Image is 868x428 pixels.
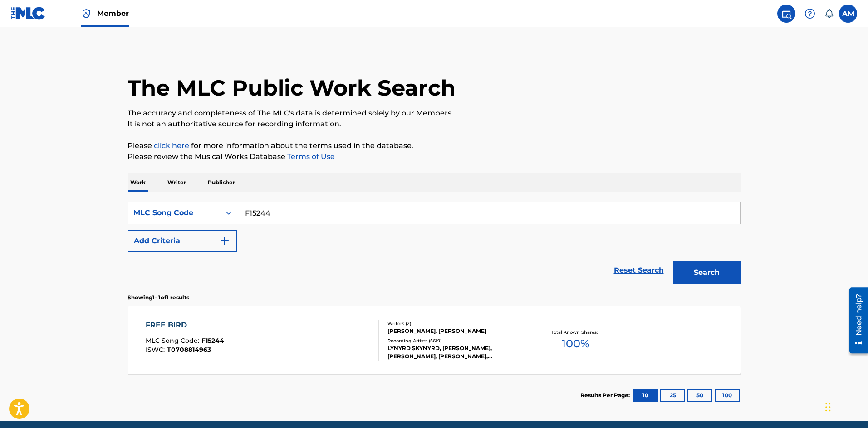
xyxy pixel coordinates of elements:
p: The accuracy and completeness of The MLC's data is determined solely by our Members. [128,108,741,119]
p: Total Known Shares: [551,329,600,336]
button: 100 [715,389,740,402]
button: Add Criteria [128,230,237,252]
p: It is not an authoritative source for recording information. [128,119,741,130]
iframe: Resource Center [843,284,868,357]
div: MLC Song Code [133,207,215,218]
a: FREE BIRDMLC Song Code:F15244ISWC:T0708814963Writers (2)[PERSON_NAME], [PERSON_NAME]Recording Art... [128,306,741,374]
span: F15244 [201,337,224,345]
p: Please review the Musical Works Database [128,151,741,162]
p: Publisher [205,173,238,192]
a: Reset Search [609,260,668,280]
iframe: Chat Widget [823,385,868,428]
img: MLC Logo [11,7,46,20]
span: MLC Song Code : [146,337,201,345]
p: Results Per Page: [580,391,632,399]
p: Please for more information about the terms used in the database. [128,140,741,151]
a: Public Search [777,5,795,23]
a: click here [154,141,189,150]
div: LYNYRD SKYNYRD, [PERSON_NAME], [PERSON_NAME], [PERSON_NAME], [PERSON_NAME] [387,344,525,361]
div: User Menu [839,5,857,23]
img: help [804,8,815,19]
span: T0708814963 [167,346,211,354]
button: Search [673,261,741,284]
div: Drag [825,394,831,421]
span: 100 % [562,336,589,352]
div: Notifications [824,9,834,18]
div: Help [801,5,819,23]
div: Recording Artists ( 5619 ) [387,337,525,344]
button: 10 [633,389,658,402]
img: Top Rightsholder [81,8,92,19]
img: search [781,8,792,19]
p: Showing 1 - 1 of 1 results [128,293,189,302]
span: ISWC : [146,346,167,354]
div: Writers ( 2 ) [387,320,525,327]
h1: The MLC Public Work Search [128,74,456,101]
div: FREE BIRD [146,320,224,331]
p: Work [128,173,148,192]
button: 25 [660,389,685,402]
p: Writer [165,173,189,192]
button: 50 [687,389,712,402]
a: Terms of Use [285,152,335,161]
form: Search Form [128,202,741,289]
img: 9d2ae6d4665cec9f34b9.svg [219,236,230,246]
div: [PERSON_NAME], [PERSON_NAME] [387,327,525,335]
span: Member [97,8,129,19]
